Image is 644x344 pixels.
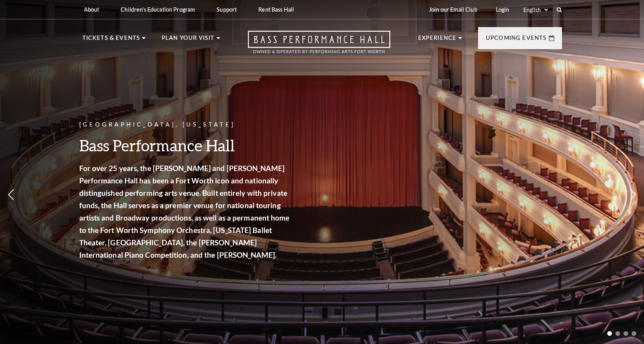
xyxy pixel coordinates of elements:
strong: For over 25 years, the [PERSON_NAME] and [PERSON_NAME] Performance Hall has been a Fort Worth ico... [79,164,290,259]
p: Experience [418,33,457,47]
p: Rent Bass Hall [258,6,294,13]
p: About [84,6,99,13]
p: Children's Education Program [121,6,195,13]
p: [GEOGRAPHIC_DATA], [US_STATE] [79,120,292,130]
p: Support [217,6,237,13]
p: Plan Your Visit [162,33,215,47]
select: Select: [522,6,549,14]
h3: Bass Performance Hall [79,135,292,155]
p: Upcoming Events [486,33,547,47]
p: Tickets & Events [82,33,140,47]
